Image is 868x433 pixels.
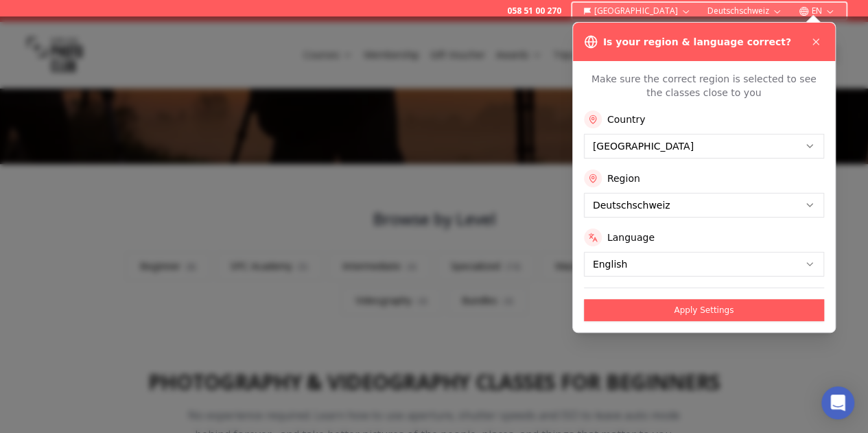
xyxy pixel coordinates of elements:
[821,386,854,419] div: Open Intercom Messenger
[607,113,646,126] label: Country
[702,3,788,19] button: Deutschschweiz
[607,231,655,244] label: Language
[584,299,824,321] button: Apply Settings
[607,172,640,185] label: Region
[584,72,824,100] p: Make sure the correct region is selected to see the classes close to you
[507,5,561,16] a: 058 51 00 270
[578,3,696,19] button: [GEOGRAPHIC_DATA]
[603,35,791,49] h3: Is your region & language correct?
[793,3,841,19] button: EN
